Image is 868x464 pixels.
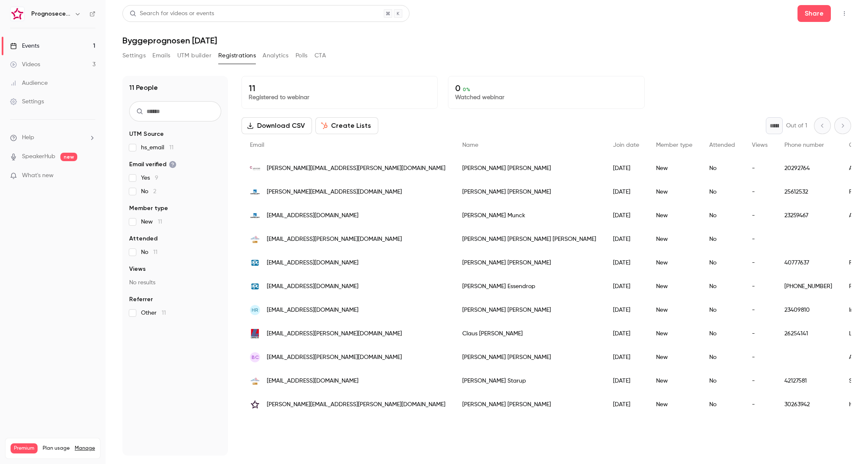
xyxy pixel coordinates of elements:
[743,369,776,393] div: -
[267,235,402,244] span: [EMAIL_ADDRESS][PERSON_NAME][DOMAIN_NAME]
[218,49,256,62] button: Registrations
[462,142,478,148] span: Name
[605,180,648,204] div: [DATE]
[743,227,776,251] div: -
[605,393,648,416] div: [DATE]
[31,10,71,18] h6: Prognosecenteret | Powered by Hubexo
[162,310,166,316] span: 11
[648,251,701,275] div: New
[454,251,605,275] div: [PERSON_NAME] [PERSON_NAME]
[648,393,701,416] div: New
[129,295,153,304] span: Referrer
[648,322,701,345] div: New
[743,345,776,369] div: -
[22,152,55,161] a: SpeakerHub
[10,133,95,142] li: help-dropdown-opener
[605,251,648,275] div: [DATE]
[605,322,648,345] div: [DATE]
[752,142,768,148] span: Views
[141,218,162,226] span: New
[743,393,776,416] div: -
[605,298,648,322] div: [DATE]
[463,86,470,92] span: 0 %
[122,35,851,46] h1: Byggeprognosen [DATE]
[454,345,605,369] div: [PERSON_NAME] [PERSON_NAME]
[267,400,445,409] span: [PERSON_NAME][EMAIL_ADDRESS][PERSON_NAME][DOMAIN_NAME]
[152,49,170,62] button: Emails
[743,275,776,298] div: -
[776,393,841,416] div: 30263942
[315,49,326,62] button: CTA
[14,13,20,20] img: logo_orange.svg
[605,156,648,180] div: [DATE]
[130,9,214,18] div: Search for videos or events
[648,369,701,393] div: New
[60,153,77,161] span: new
[267,353,402,362] span: [EMAIL_ADDRESS][PERSON_NAME][DOMAIN_NAME]
[252,306,258,314] span: HR
[141,174,158,182] span: Yes
[267,282,358,291] span: [EMAIL_ADDRESS][DOMAIN_NAME]
[250,187,260,197] img: aarsleff.com
[129,204,168,213] span: Member type
[648,180,701,204] div: New
[776,275,841,298] div: [PHONE_NUMBER]
[648,204,701,227] div: New
[605,275,648,298] div: [DATE]
[701,369,743,393] div: No
[267,164,445,173] span: [PERSON_NAME][EMAIL_ADDRESS][PERSON_NAME][DOMAIN_NAME]
[701,251,743,275] div: No
[267,259,358,267] span: [EMAIL_ADDRESS][DOMAIN_NAME]
[454,275,605,298] div: [PERSON_NAME] Essendrop
[776,298,841,322] div: 23409810
[776,251,841,275] div: 40777637
[605,345,648,369] div: [DATE]
[776,156,841,180] div: 20292764
[241,117,312,134] button: Download CSV
[129,130,221,317] section: facet-groups
[267,306,358,315] span: [EMAIL_ADDRESS][DOMAIN_NAME]
[249,93,431,102] p: Registered to webinar
[776,369,841,393] div: 42127581
[267,329,402,338] span: [EMAIL_ADDRESS][PERSON_NAME][DOMAIN_NAME]
[709,142,735,148] span: Attended
[296,49,308,62] button: Polls
[141,248,157,256] span: No
[129,278,221,287] p: No results
[141,143,174,152] span: hs_email
[743,322,776,345] div: -
[250,163,260,173] img: unicon.dk
[84,49,91,56] img: tab_keywords_by_traffic_grey.svg
[250,142,264,148] span: Email
[776,322,841,345] div: 26254141
[701,345,743,369] div: No
[648,227,701,251] div: New
[169,145,174,151] span: 11
[267,188,402,197] span: [PERSON_NAME][EMAIL_ADDRESS][DOMAIN_NAME]
[648,275,701,298] div: New
[250,281,260,291] img: ppg.com
[141,187,156,196] span: No
[10,60,40,69] div: Videos
[605,369,648,393] div: [DATE]
[250,329,260,339] img: lamilux.dk
[141,309,166,317] span: Other
[701,156,743,180] div: No
[701,180,743,204] div: No
[701,322,743,345] div: No
[75,445,95,452] a: Manage
[14,22,20,29] img: website_grey.svg
[250,258,260,268] img: ppg.com
[129,265,146,273] span: Views
[249,83,431,93] p: 11
[43,445,70,452] span: Plan usage
[129,130,164,138] span: UTM Source
[10,79,48,87] div: Audience
[10,97,44,106] div: Settings
[22,171,54,180] span: What's new
[267,377,358,386] span: [EMAIL_ADDRESS][DOMAIN_NAME]
[177,49,212,62] button: UTM builder
[93,50,142,55] div: Keywords by Traffic
[743,204,776,227] div: -
[122,49,146,62] button: Settings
